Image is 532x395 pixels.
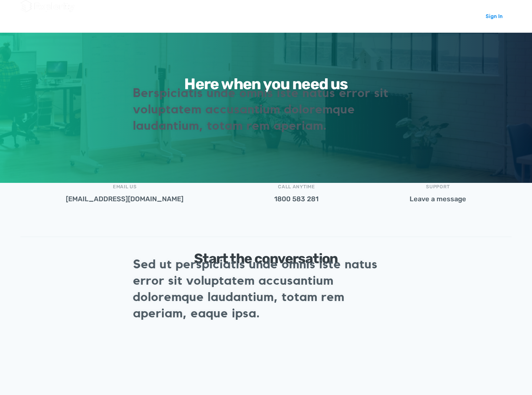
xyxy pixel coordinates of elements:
[133,256,399,322] div: Sed ut perspiciatis unde omnis iste natus error sit voluptatem accusantium doloremque laudantium,...
[184,75,348,93] h1: Here when you need us
[66,183,183,191] div: email us
[410,195,466,203] a: Leave a message
[410,183,466,191] div: support
[477,8,512,25] a: Sign In
[274,183,319,191] div: call anytime
[66,195,183,203] a: [EMAIL_ADDRESS][DOMAIN_NAME]
[133,85,399,134] div: Berspiciatis unde omnis iste natus error sit voluptatem accusantium doloremque laudantium, totam ...
[274,195,319,203] a: 1800 583 281
[385,11,418,21] a: Pricing
[331,11,385,21] a: How It Works
[444,11,470,21] a: Help
[418,11,444,21] a: Blog
[194,251,338,267] h2: Start the conversation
